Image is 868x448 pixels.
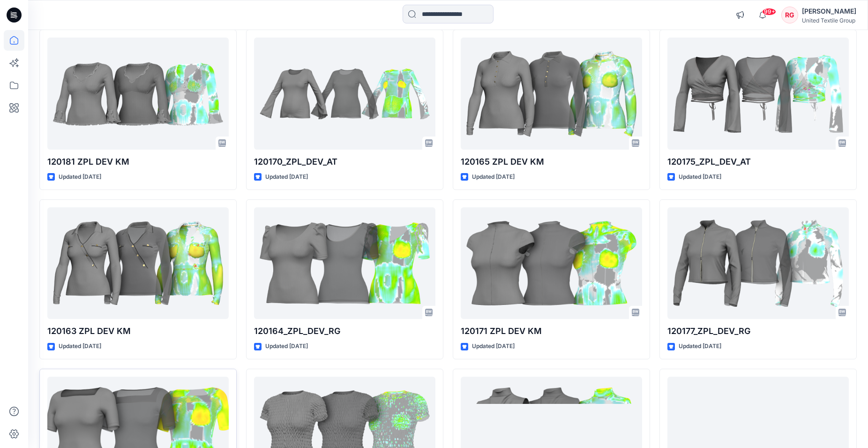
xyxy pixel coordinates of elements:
p: 120175_ZPL_DEV_AT [667,155,849,168]
p: Updated [DATE] [679,172,721,182]
a: 120177_ZPL_DEV_RG [667,207,849,319]
div: United Textile Group [802,17,856,24]
p: 120170_ZPL_DEV_AT [254,155,435,168]
p: Updated [DATE] [679,342,721,351]
p: Updated [DATE] [472,342,515,351]
div: RG [781,7,798,23]
a: 120163 ZPL DEV KM [47,207,229,319]
p: 120165 ZPL DEV KM [461,155,642,168]
p: 120171 ZPL DEV KM [461,325,642,338]
p: 120163 ZPL DEV KM [47,325,229,338]
p: Updated [DATE] [265,172,308,182]
p: 120181 ZPL DEV KM [47,155,229,168]
a: 120181 ZPL DEV KM [47,38,229,150]
span: 99+ [762,8,776,15]
a: 120171 ZPL DEV KM [461,207,642,319]
p: Updated [DATE] [59,342,101,351]
a: 120170_ZPL_DEV_AT [254,38,435,150]
p: Updated [DATE] [59,172,101,182]
p: 120164_ZPL_DEV_RG [254,325,435,338]
a: 120175_ZPL_DEV_AT [667,38,849,150]
div: [PERSON_NAME] [802,6,856,17]
a: 120165 ZPL DEV KM [461,38,642,150]
a: 120164_ZPL_DEV_RG [254,207,435,319]
p: Updated [DATE] [265,342,308,351]
p: Updated [DATE] [472,172,515,182]
p: 120177_ZPL_DEV_RG [667,325,849,338]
